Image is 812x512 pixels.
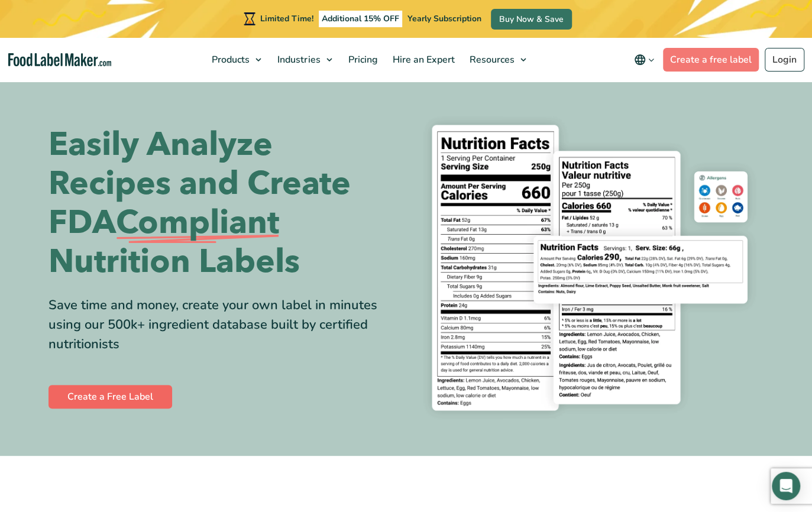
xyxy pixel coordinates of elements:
a: Hire an Expert [385,38,459,82]
div: Save time and money, create your own label in minutes using our 500k+ ingredient database built b... [48,296,397,354]
span: Resources [465,53,515,66]
span: Compliant [116,203,279,242]
a: Resources [462,38,532,82]
div: Open Intercom Messenger [772,472,800,500]
span: Products [208,53,251,66]
span: Hire an Expert [389,53,455,66]
a: Pricing [341,38,382,82]
span: Pricing [344,53,378,66]
h1: Easily Analyze Recipes and Create FDA Nutrition Labels [48,125,397,281]
a: Create a Free Label [48,385,172,409]
a: Login [765,48,804,72]
span: Industries [274,53,321,66]
span: Limited Time! [260,13,313,24]
a: Products [205,38,267,82]
span: Additional 15% OFF [319,11,402,27]
a: Industries [270,38,338,82]
span: Yearly Subscription [407,13,481,24]
a: Buy Now & Save [491,9,572,30]
a: Create a free label [663,48,759,72]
